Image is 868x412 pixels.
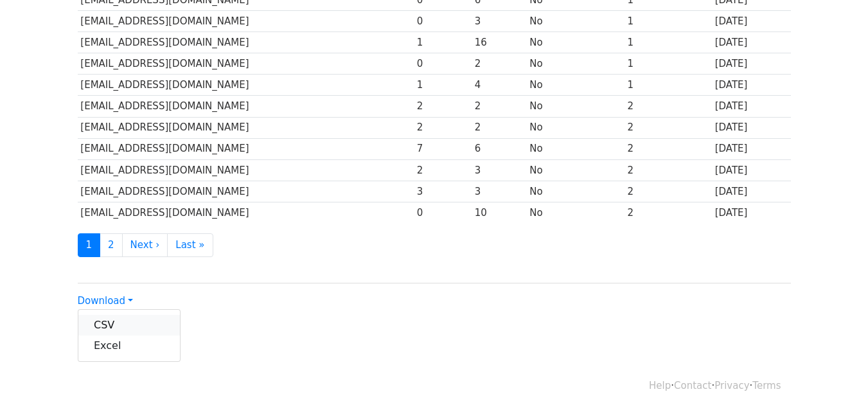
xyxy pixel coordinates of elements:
td: 1 [414,75,472,96]
td: 0 [414,202,472,223]
td: 4 [472,75,527,96]
td: 7 [414,138,472,159]
td: [DATE] [712,96,791,117]
td: 1 [414,32,472,53]
a: CSV [78,315,180,336]
td: [DATE] [712,181,791,202]
a: Next › [122,233,168,257]
td: [DATE] [712,202,791,223]
td: 2 [472,53,527,75]
td: [EMAIL_ADDRESS][DOMAIN_NAME] [78,32,414,53]
td: 2 [472,117,527,138]
td: 2 [414,117,472,138]
td: 1 [624,75,712,96]
td: 2 [624,202,712,223]
td: 2 [624,117,712,138]
td: 3 [414,181,472,202]
td: No [527,32,624,53]
td: 3 [472,11,527,32]
td: 0 [414,11,472,32]
td: [DATE] [712,53,791,75]
td: No [527,117,624,138]
td: [DATE] [712,11,791,32]
td: [EMAIL_ADDRESS][DOMAIN_NAME] [78,11,414,32]
td: No [527,75,624,96]
a: 2 [100,233,123,257]
td: 2 [624,96,712,117]
td: 2 [472,96,527,117]
a: Last » [167,233,213,257]
a: Excel [78,336,180,356]
td: 6 [472,138,527,159]
td: No [527,159,624,181]
td: 16 [472,32,527,53]
td: 10 [472,202,527,223]
td: [DATE] [712,159,791,181]
td: [EMAIL_ADDRESS][DOMAIN_NAME] [78,75,414,96]
td: [EMAIL_ADDRESS][DOMAIN_NAME] [78,138,414,159]
a: Terms [752,380,781,391]
a: Help [649,380,671,391]
td: 2 [414,96,472,117]
a: 1 [78,233,101,257]
td: [DATE] [712,117,791,138]
td: [DATE] [712,138,791,159]
td: 2 [624,181,712,202]
td: [EMAIL_ADDRESS][DOMAIN_NAME] [78,202,414,223]
td: 2 [624,138,712,159]
td: No [527,96,624,117]
td: No [527,11,624,32]
td: [EMAIL_ADDRESS][DOMAIN_NAME] [78,159,414,181]
td: No [527,181,624,202]
td: [EMAIL_ADDRESS][DOMAIN_NAME] [78,117,414,138]
td: 1 [624,11,712,32]
td: [EMAIL_ADDRESS][DOMAIN_NAME] [78,96,414,117]
td: [EMAIL_ADDRESS][DOMAIN_NAME] [78,53,414,75]
td: No [527,53,624,75]
td: 0 [414,53,472,75]
td: 3 [472,181,527,202]
td: [EMAIL_ADDRESS][DOMAIN_NAME] [78,181,414,202]
td: 1 [624,53,712,75]
td: No [527,138,624,159]
td: 2 [414,159,472,181]
a: Contact [674,380,711,391]
iframe: Chat Widget [804,350,868,412]
td: [DATE] [712,75,791,96]
td: 2 [624,159,712,181]
td: 1 [624,32,712,53]
td: [DATE] [712,32,791,53]
a: Download [78,295,133,307]
td: No [527,202,624,223]
a: Privacy [714,380,749,391]
td: 3 [472,159,527,181]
